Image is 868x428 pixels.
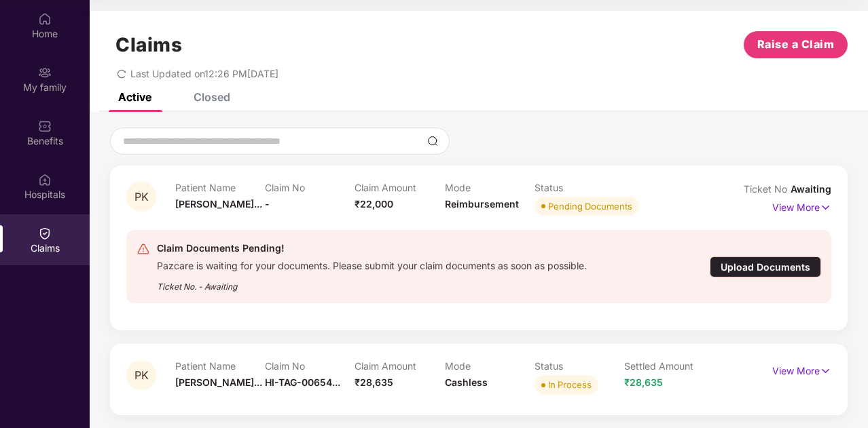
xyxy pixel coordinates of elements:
div: Pazcare is waiting for your documents. Please submit your claim documents as soon as possible. [157,256,587,272]
p: Claim Amount [355,360,444,372]
span: PK [134,370,149,381]
p: Mode [445,182,535,193]
span: ₹22,000 [355,198,393,210]
img: svg+xml;base64,PHN2ZyB3aWR0aD0iMjAiIGhlaWdodD0iMjAiIHZpZXdCb3g9IjAgMCAyMCAyMCIgZmlsbD0ibm9uZSIgeG... [38,66,52,79]
div: Claim Documents Pending! [157,240,587,256]
span: Cashless [445,376,488,388]
img: svg+xml;base64,PHN2ZyB4bWxucz0iaHR0cDovL3d3dy53My5vcmcvMjAwMC9zdmciIHdpZHRoPSIyNCIgaGVpZ2h0PSIyNC... [137,242,150,256]
img: svg+xml;base64,PHN2ZyBpZD0iSG9zcGl0YWxzIiB4bWxucz0iaHR0cDovL3d3dy53My5vcmcvMjAwMC9zdmciIHdpZHRoPS... [38,173,52,187]
p: View More [772,197,831,215]
img: svg+xml;base64,PHN2ZyB4bWxucz0iaHR0cDovL3d3dy53My5vcmcvMjAwMC9zdmciIHdpZHRoPSIxNyIgaGVpZ2h0PSIxNy... [820,200,831,215]
span: Ticket No [744,183,791,195]
span: ₹28,635 [624,376,663,388]
h1: Claims [115,33,182,56]
span: Last Updated on 12:26 PM[DATE] [130,68,278,79]
button: Raise a Claim [744,31,848,58]
span: [PERSON_NAME]... [175,198,262,210]
p: Mode [445,360,535,372]
span: Reimbursement [445,198,519,210]
span: - [265,198,270,210]
p: Claim Amount [355,182,444,193]
p: Claim No [265,360,355,372]
div: Active [118,90,151,104]
span: Awaiting [791,183,831,195]
div: Pending Documents [548,199,632,213]
span: HI-TAG-00654... [265,376,340,388]
p: Claim No [265,182,355,193]
span: redo [117,68,126,79]
p: Patient Name [175,360,265,372]
div: Upload Documents [710,256,821,277]
img: svg+xml;base64,PHN2ZyB4bWxucz0iaHR0cDovL3d3dy53My5vcmcvMjAwMC9zdmciIHdpZHRoPSIxNyIgaGVpZ2h0PSIxNy... [820,364,831,378]
img: svg+xml;base64,PHN2ZyBpZD0iSG9tZSIgeG1sbnM9Imh0dHA6Ly93d3cudzMub3JnLzIwMDAvc3ZnIiB3aWR0aD0iMjAiIG... [38,12,52,26]
div: In Process [548,378,592,391]
div: Closed [194,90,230,104]
p: View More [772,360,831,378]
p: Status [535,360,624,372]
span: [PERSON_NAME]... [175,376,262,388]
div: Ticket No. - Awaiting [157,272,587,293]
span: PK [134,191,149,203]
span: Raise a Claim [757,36,835,53]
p: Patient Name [175,182,265,193]
span: ₹28,635 [355,376,393,388]
img: svg+xml;base64,PHN2ZyBpZD0iQ2xhaW0iIHhtbG5zPSJodHRwOi8vd3d3LnczLm9yZy8yMDAwL3N2ZyIgd2lkdGg9IjIwIi... [38,227,52,240]
p: Status [535,182,624,193]
p: Settled Amount [624,360,714,372]
img: svg+xml;base64,PHN2ZyBpZD0iU2VhcmNoLTMyeDMyIiB4bWxucz0iaHR0cDovL3d3dy53My5vcmcvMjAwMC9zdmciIHdpZH... [427,136,438,147]
img: svg+xml;base64,PHN2ZyBpZD0iQmVuZWZpdHMiIHhtbG5zPSJodHRwOi8vd3d3LnczLm9yZy8yMDAwL3N2ZyIgd2lkdGg9Ij... [38,119,52,133]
